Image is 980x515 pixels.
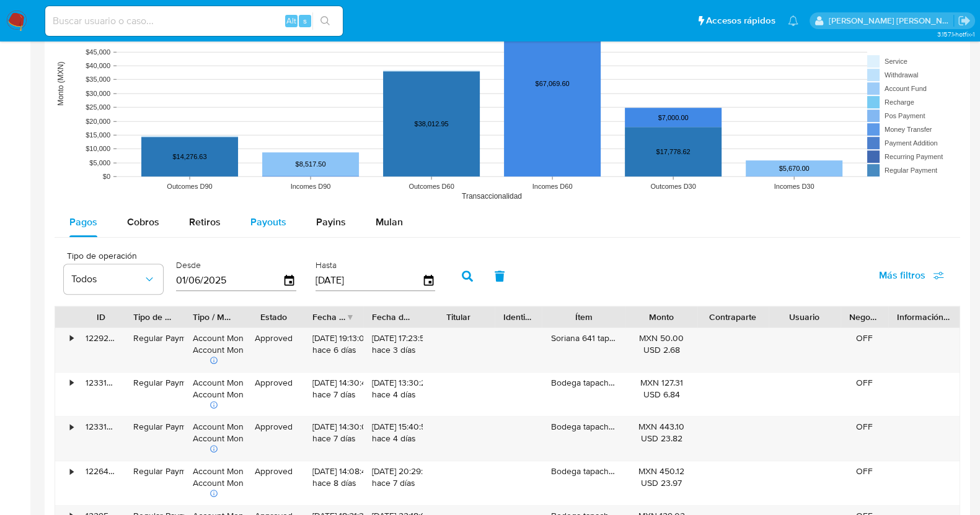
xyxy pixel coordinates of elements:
p: baltazar.cabreradupeyron@mercadolibre.com.mx [829,15,954,27]
button: search-icon [312,12,338,30]
a: Salir [958,14,971,27]
a: Notificaciones [788,15,798,26]
span: Alt [286,15,296,27]
input: Buscar usuario o caso... [45,13,343,29]
span: 3.157.1-hotfix-1 [937,29,974,39]
span: Accesos rápidos [706,14,775,27]
span: s [303,15,307,27]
